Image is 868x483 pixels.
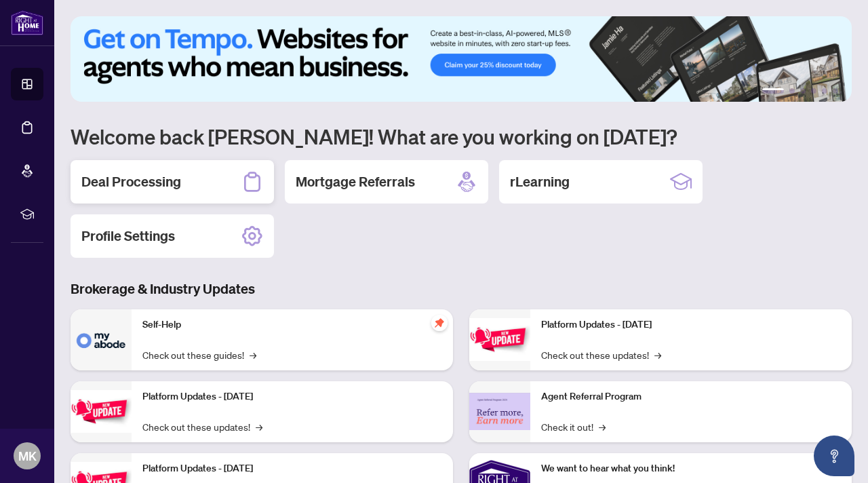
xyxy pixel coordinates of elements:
span: MK [18,446,37,465]
img: Platform Updates - September 16, 2025 [71,390,132,433]
h2: rLearning [510,172,570,191]
button: 4 [811,88,816,94]
a: Check out these updates!→ [142,419,262,434]
p: Self-Help [142,317,442,332]
button: 6 [833,88,838,94]
button: 1 [762,88,784,94]
p: Platform Updates - [DATE] [142,389,442,404]
a: Check it out!→ [541,419,606,434]
h1: Welcome back [PERSON_NAME]! What are you working on [DATE]? [71,123,852,149]
button: 3 [800,88,806,94]
a: Check out these updates!→ [541,347,661,362]
span: → [599,419,606,434]
span: → [654,347,661,362]
a: Check out these guides!→ [142,347,256,362]
p: We want to hear what you think! [541,461,841,476]
button: 5 [822,88,827,94]
p: Agent Referral Program [541,389,841,404]
span: → [256,419,262,434]
p: Platform Updates - [DATE] [142,461,442,476]
img: Slide 0 [71,16,852,102]
img: logo [11,10,43,35]
button: Open asap [814,436,854,476]
h2: Profile Settings [81,227,175,246]
img: Agent Referral Program [469,393,530,430]
p: Platform Updates - [DATE] [541,317,841,332]
h2: Mortgage Referrals [296,172,415,191]
span: pushpin [431,315,448,331]
h2: Deal Processing [81,172,181,191]
img: Platform Updates - June 23, 2025 [469,318,530,361]
img: Self-Help [71,309,132,370]
button: 2 [789,88,795,94]
span: → [250,347,256,362]
h3: Brokerage & Industry Updates [71,279,852,298]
